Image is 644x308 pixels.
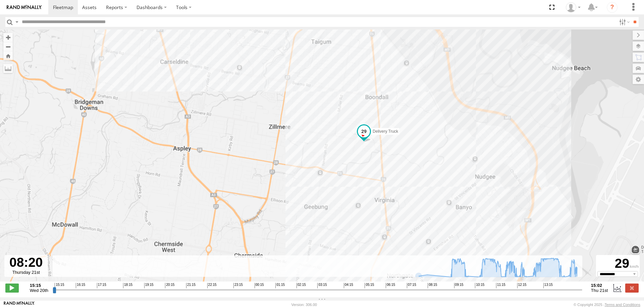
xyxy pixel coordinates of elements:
[344,283,353,288] span: 04:15
[317,283,327,288] span: 03:15
[207,283,217,288] span: 22:15
[97,283,106,288] span: 17:15
[454,283,464,288] span: 09:15
[30,288,48,293] span: Wed 20th Aug 2025
[14,17,19,27] label: Search Query
[3,64,13,73] label: Measure
[517,283,527,288] span: 12:15
[591,283,608,288] strong: 15:02
[297,283,306,288] span: 02:15
[3,51,13,60] button: Zoom Home
[165,283,174,288] span: 20:15
[275,283,285,288] span: 01:15
[186,283,196,288] span: 21:15
[291,303,317,307] div: Version: 306.00
[633,75,644,84] label: Map Settings
[616,17,631,27] label: Search Filter Options
[407,283,416,288] span: 07:15
[233,283,243,288] span: 23:15
[123,283,132,288] span: 18:15
[373,129,398,134] span: Delivery Truck
[5,284,19,292] label: Play/Stop
[597,256,639,271] div: 29
[607,2,618,13] i: ?
[574,303,640,307] div: © Copyright 2025 -
[3,33,13,42] button: Zoom in
[563,2,583,12] div: Laura Van Bruggen
[7,5,42,10] img: rand-logo.svg
[144,283,154,288] span: 19:15
[543,283,553,288] span: 13:15
[365,283,374,288] span: 05:15
[475,283,484,288] span: 10:15
[591,288,608,293] span: Thu 21st Aug 2025
[428,283,437,288] span: 08:15
[255,283,264,288] span: 00:15
[76,283,85,288] span: 16:15
[386,283,395,288] span: 06:15
[3,42,13,51] button: Zoom out
[4,301,35,308] a: Visit our Website
[605,303,640,307] a: Terms and Conditions
[625,284,639,292] label: Close
[496,283,505,288] span: 11:15
[30,283,48,288] strong: 15:15
[55,283,64,288] span: 15:15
